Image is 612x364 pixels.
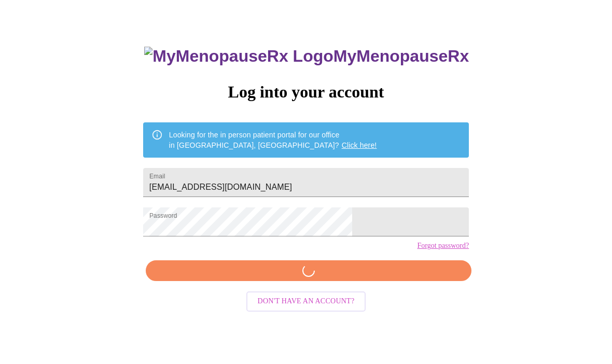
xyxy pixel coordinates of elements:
span: Don't have an account? [258,296,355,309]
img: MyMenopauseRx Logo [144,47,333,66]
h3: MyMenopauseRx [144,47,469,66]
div: Looking for the in person patient portal for our office in [GEOGRAPHIC_DATA], [GEOGRAPHIC_DATA]? [169,126,377,155]
a: Forgot password? [417,242,469,250]
a: Click here! [342,142,377,150]
a: Don't have an account? [244,297,369,305]
h3: Log into your account [143,83,469,102]
button: Don't have an account? [246,292,366,312]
